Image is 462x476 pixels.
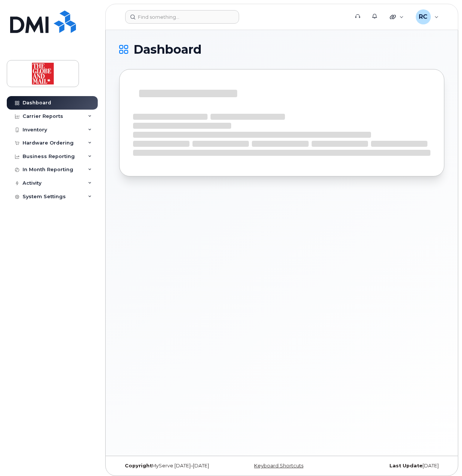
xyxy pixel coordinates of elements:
div: [DATE] [336,463,444,469]
strong: Last Update [389,463,423,468]
a: Keyboard Shortcuts [254,463,303,468]
div: MyServe [DATE]–[DATE] [119,463,227,469]
span: Dashboard [133,44,201,55]
strong: Copyright [125,463,152,468]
